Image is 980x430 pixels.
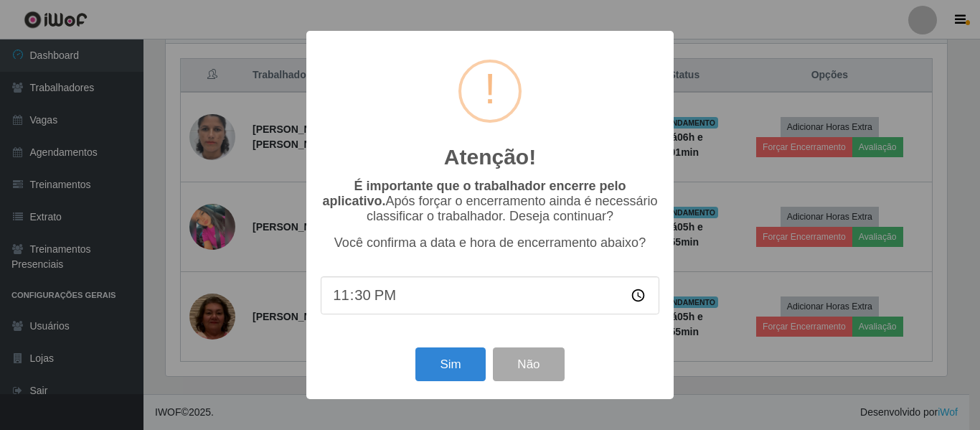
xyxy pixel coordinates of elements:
button: Sim [415,347,485,381]
p: Após forçar o encerramento ainda é necessário classificar o trabalhador. Deseja continuar? [321,179,659,224]
h2: Atenção! [444,144,536,170]
b: É importante que o trabalhador encerre pelo aplicativo. [322,179,626,208]
p: Você confirma a data e hora de encerramento abaixo? [321,235,659,251]
button: Não [493,347,564,381]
